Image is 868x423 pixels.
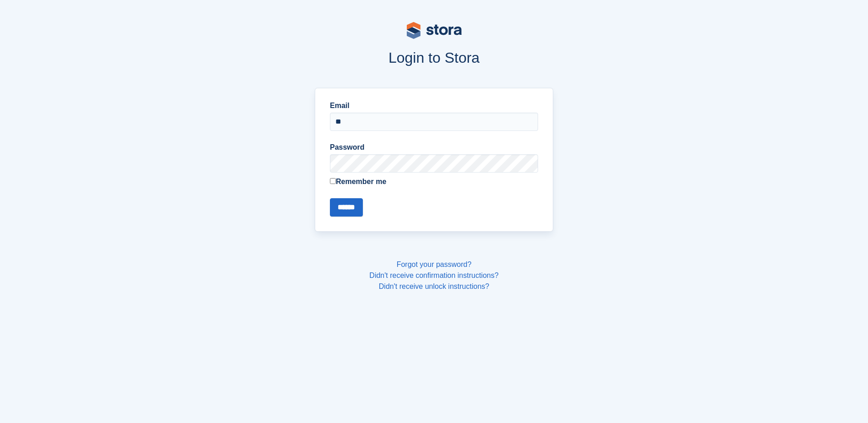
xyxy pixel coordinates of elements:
[140,49,728,66] h1: Login to Stora
[369,271,498,279] a: Didn't receive confirmation instructions?
[330,100,538,111] label: Email
[407,22,462,39] img: stora-logo-53a41332b3708ae10de48c4981b4e9114cc0af31d8433b30ea865607fb682f29.svg
[330,142,538,153] label: Password
[330,178,336,184] input: Remember me
[330,176,538,187] label: Remember me
[397,260,472,268] a: Forgot your password?
[379,282,489,290] a: Didn't receive unlock instructions?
